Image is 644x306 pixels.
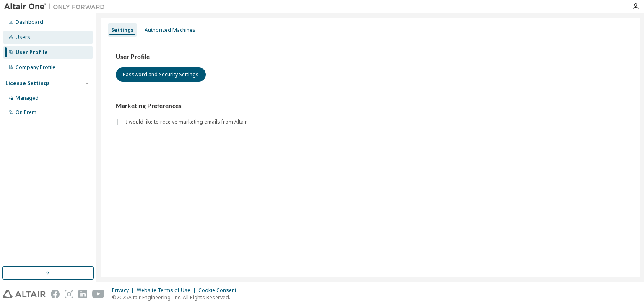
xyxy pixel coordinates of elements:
button: Password and Security Settings [116,67,206,82]
div: Website Terms of Use [137,287,198,294]
div: Privacy [112,287,137,294]
img: Altair One [4,3,109,11]
div: User Profile [16,49,48,56]
div: Cookie Consent [198,287,241,294]
img: altair_logo.svg [3,290,46,298]
div: Managed [16,95,39,101]
h3: Marketing Preferences [116,102,625,110]
img: facebook.svg [51,290,60,298]
div: Authorized Machines [145,27,195,34]
div: Settings [111,27,134,34]
div: Company Profile [16,64,55,71]
div: License Settings [5,80,50,87]
h3: User Profile [116,53,625,61]
div: Dashboard [16,19,43,26]
img: instagram.svg [65,290,73,298]
p: © 2025 Altair Engineering, Inc. All Rights Reserved. [112,294,241,301]
img: linkedin.svg [78,290,87,298]
label: I would like to receive marketing emails from Altair [126,117,249,127]
div: Users [16,34,30,41]
img: youtube.svg [92,290,104,298]
div: On Prem [16,109,36,116]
